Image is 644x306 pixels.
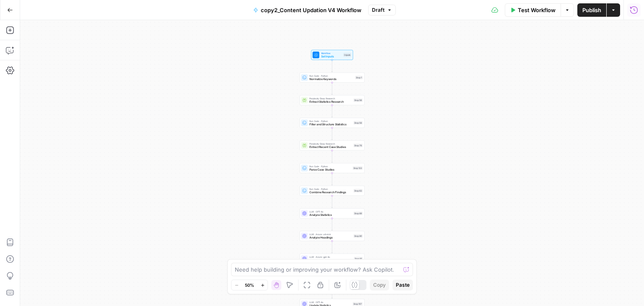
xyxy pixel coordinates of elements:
span: Analyze Case Studies [309,258,352,262]
div: Run Code · PythonParse Case StudiesStep 123 [300,163,365,173]
g: Edge from step_92 to step_107 [332,286,333,298]
div: Step 89 [353,212,363,215]
g: Edge from step_123 to step_63 [332,173,333,185]
span: Run Code · Python [309,119,352,123]
span: Analyze Headings [309,236,352,240]
div: Step 1 [355,76,363,80]
div: Perplexity Deep ResearchExtract Statistics ResearchStep 56 [300,95,365,105]
span: Draft [372,6,384,14]
div: LLM · Azure: o4-miniAnalyze HeadingsStep 90 [300,231,365,241]
span: 50% [245,282,254,288]
div: Step 91 [354,257,363,261]
div: Run Code · PythonCombine Research FindingsStep 63 [300,186,365,196]
span: LLM · Azure: gpt-4o [309,255,352,259]
div: Step 76 [353,144,363,148]
span: Workflow [321,52,342,55]
div: Run Code · PythonNormalize KeywordsStep 1 [300,73,365,83]
g: Edge from step_58 to step_76 [332,128,333,140]
span: LLM · Azure: o4-mini [309,233,352,236]
span: Combine Research Findings [309,190,352,194]
g: Edge from step_63 to step_89 [332,196,333,208]
span: Analyze Statistics [309,213,352,217]
span: LLM · GPT-4o [309,301,351,304]
g: Edge from step_1 to step_56 [332,83,333,95]
div: Step 56 [353,99,363,102]
span: Run Code · Python [309,74,353,78]
div: Step 90 [353,234,363,238]
span: Filter and Structure Statistics [309,122,352,127]
div: LLM · GPT-4oAnalyze StatisticsStep 89 [300,208,365,218]
span: Paste [396,281,410,289]
span: Perplexity Deep Research [309,142,352,145]
div: Step 107 [353,302,363,306]
span: Set Inputs [321,54,342,59]
div: Perplexity Deep ResearchExtract Recent Case StudiesStep 76 [300,140,365,150]
button: Draft [368,5,396,16]
span: Parse Case Studies [309,168,351,172]
span: Publish [582,6,601,14]
div: LLM · Azure: gpt-4oAnalyze Case StudiesStep 91 [300,254,365,264]
span: LLM · GPT-4o [309,210,352,213]
span: Run Code · Python [309,187,352,191]
g: Edge from step_76 to step_123 [332,150,333,163]
span: Perplexity Deep Research [309,97,352,100]
span: Test Workflow [518,6,556,14]
div: Step 63 [353,189,363,193]
div: Step 58 [353,121,363,125]
button: Test Workflow [505,3,561,17]
button: copy2_Content Updation V4 Workflow [248,3,366,17]
span: copy2_Content Updation V4 Workflow [261,6,361,14]
g: Edge from step_56 to step_58 [332,105,333,117]
span: Run Code · Python [309,165,351,168]
button: Paste [392,280,413,290]
span: Copy [373,281,386,289]
div: WorkflowSet InputsInputs [300,50,365,60]
span: Extract Statistics Research [309,100,352,104]
span: Normalize Keywords [309,77,353,81]
g: Edge from step_89 to step_90 [332,218,333,231]
div: Run Code · PythonFilter and Structure StatisticsStep 58 [300,118,365,128]
button: Publish [577,3,606,17]
g: Edge from start to step_1 [332,60,333,72]
div: Inputs [343,53,351,57]
span: Extract Recent Case Studies [309,145,352,149]
g: Edge from step_90 to step_91 [332,241,333,253]
button: Copy [370,280,389,290]
div: Step 123 [353,166,363,170]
